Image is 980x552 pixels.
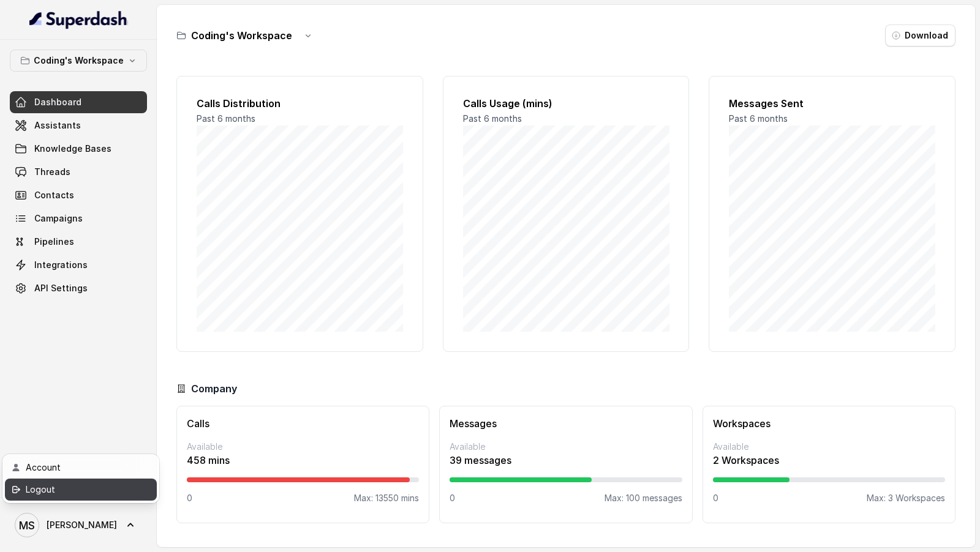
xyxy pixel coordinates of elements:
text: MS [19,519,35,532]
div: Account [26,460,130,475]
div: Logout [26,482,130,497]
div: [PERSON_NAME] [2,454,159,503]
span: [PERSON_NAME] [47,519,117,531]
a: [PERSON_NAME] [10,508,147,542]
